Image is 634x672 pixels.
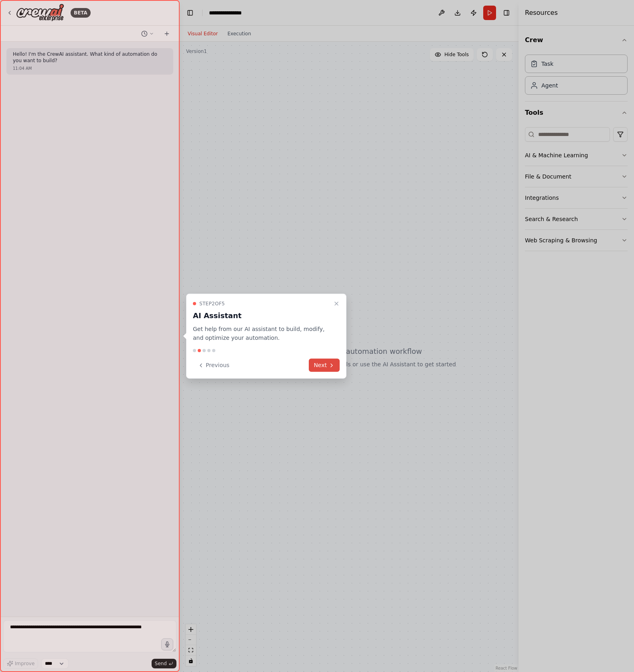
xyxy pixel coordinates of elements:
button: Next [309,359,340,372]
button: Previous [193,359,234,372]
h3: AI Assistant [193,310,330,321]
span: Step 2 of 5 [199,300,225,307]
p: Get help from our AI assistant to build, modify, and optimize your automation. [193,324,330,343]
button: Close walkthrough [332,298,341,308]
button: Hide left sidebar [184,7,196,18]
